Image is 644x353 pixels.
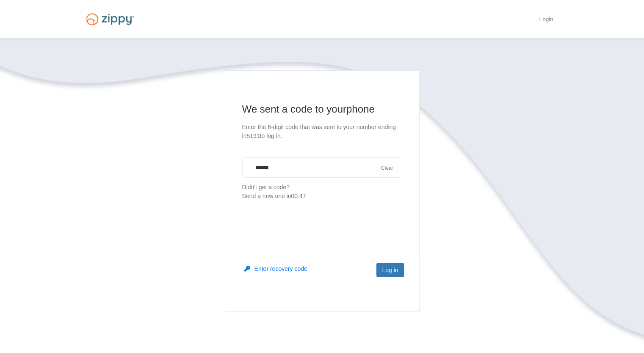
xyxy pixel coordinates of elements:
[539,16,553,25] a: Login
[376,263,404,277] button: Log in
[242,123,402,141] p: Enter the 6-digit code that was sent to your number ending in 5191 to log in.
[242,102,402,116] h1: We sent a code to your phone
[244,265,307,273] button: Enter recovery code
[242,192,402,201] div: Send a new one in 00:47
[81,9,139,29] img: Logo
[242,183,402,201] p: Didn't get a code?
[379,164,396,172] button: Clear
